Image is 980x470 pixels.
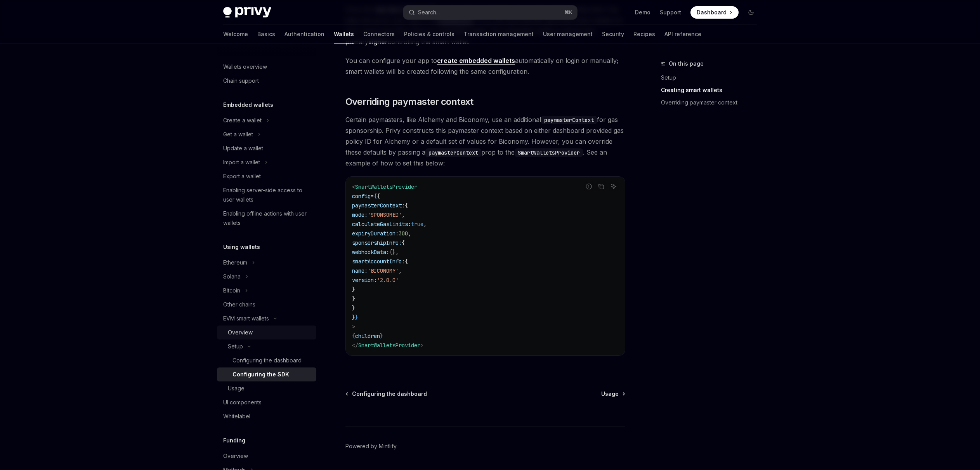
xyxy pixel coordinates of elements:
button: Toggle Create a wallet section [217,113,316,127]
a: Creating smart wallets [661,84,763,96]
button: Toggle Get a wallet section [217,127,316,141]
div: Configuring the dashboard [232,356,302,365]
button: Toggle dark mode [745,6,757,19]
a: create embedded wallets [437,57,515,65]
button: Toggle Setup section [217,339,316,353]
span: { [352,332,355,339]
code: SmartWalletsProvider [515,148,583,157]
a: Dashboard [690,6,739,19]
a: Usage [601,390,624,398]
span: calculateGasLimits: [352,221,411,228]
span: '2.0.0' [377,277,399,284]
a: Wallets [334,25,354,44]
a: Demo [635,9,650,16]
button: Toggle Ethereum section [217,256,316,270]
span: > [420,342,423,349]
span: = [371,193,374,200]
span: webhookData: [352,249,389,256]
a: Configuring the SDK [217,367,316,381]
button: Open search [403,5,577,19]
h5: Embedded wallets [223,100,273,110]
span: On this page [669,59,704,68]
div: Enabling server-side access to user wallets [223,186,312,204]
span: } [352,295,355,302]
button: Toggle EVM smart wallets section [217,312,316,326]
h5: Funding [223,436,245,445]
div: Create a wallet [223,116,262,125]
button: Copy the contents from the code block [596,181,606,191]
div: Search... [418,8,440,17]
span: , [402,211,405,218]
span: { [374,193,377,200]
span: } [352,314,355,321]
img: dark logo [223,7,271,18]
span: expiryDuration: [352,230,399,237]
a: Recipes [633,25,655,44]
div: Ethereum [223,258,247,267]
button: Toggle Import a wallet section [217,155,316,169]
span: { [402,239,405,246]
div: Configuring the SDK [232,370,289,379]
span: } [352,286,355,293]
span: SmartWalletsProvider [358,342,420,349]
span: Dashboard [697,9,727,16]
span: paymasterContext: [352,202,405,209]
span: true [411,221,423,228]
div: Usage [228,384,245,393]
span: sponsorshipInfo: [352,239,402,246]
span: SmartWalletsProvider [355,183,417,190]
span: Configuring the dashboard [352,390,427,398]
span: } [380,332,383,339]
a: Chain support [217,74,316,88]
a: Overriding paymaster context [661,96,763,109]
span: smartAccountInfo: [352,258,405,265]
div: Chain support [223,76,259,85]
span: , [399,267,402,274]
a: Basics [257,25,275,44]
a: Overview [217,449,316,463]
span: } [355,314,358,321]
a: Other chains [217,298,316,312]
span: children [355,332,380,339]
a: Configuring the dashboard [217,353,316,367]
div: Update a wallet [223,144,263,153]
a: Security [602,25,624,44]
span: 300 [399,230,408,237]
a: API reference [664,25,701,44]
span: name: [352,267,368,274]
span: Certain paymasters, like Alchemy and Biconomy, use an additional for gas sponsorship. Privy const... [345,114,625,169]
a: Transaction management [464,25,534,44]
div: Whitelabel [223,412,250,421]
h5: Using wallets [223,242,260,252]
code: paymasterContext [425,148,481,157]
span: 'BICONOMY' [368,267,399,274]
span: ⌘ K [564,9,572,16]
span: , [408,230,411,237]
span: 'SPONSORED' [368,211,402,218]
span: { [377,193,380,200]
a: Enabling offline actions with user wallets [217,207,316,230]
a: Wallets overview [217,60,316,74]
div: Overview [228,328,253,337]
a: Enabling server-side access to user wallets [217,183,316,207]
button: Report incorrect code [584,181,594,191]
div: Overview [223,451,248,461]
span: > [352,323,355,330]
div: Import a wallet [223,158,260,167]
div: Export a wallet [223,172,261,181]
a: Powered by Mintlify [345,442,397,450]
a: Export a wallet [217,169,316,183]
div: UI components [223,398,262,407]
div: Setup [228,342,243,351]
div: EVM smart wallets [223,314,269,323]
span: { [405,202,408,209]
button: Ask AI [609,181,619,191]
span: { [405,258,408,265]
a: Whitelabel [217,409,316,423]
span: Overriding paymaster context [345,96,474,108]
span: You can configure your app to automatically on login or manually; smart wallets will be created f... [345,55,625,77]
span: , [423,221,427,228]
a: Configuring the dashboard [346,390,427,398]
div: Solana [223,272,241,281]
span: version: [352,277,377,284]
